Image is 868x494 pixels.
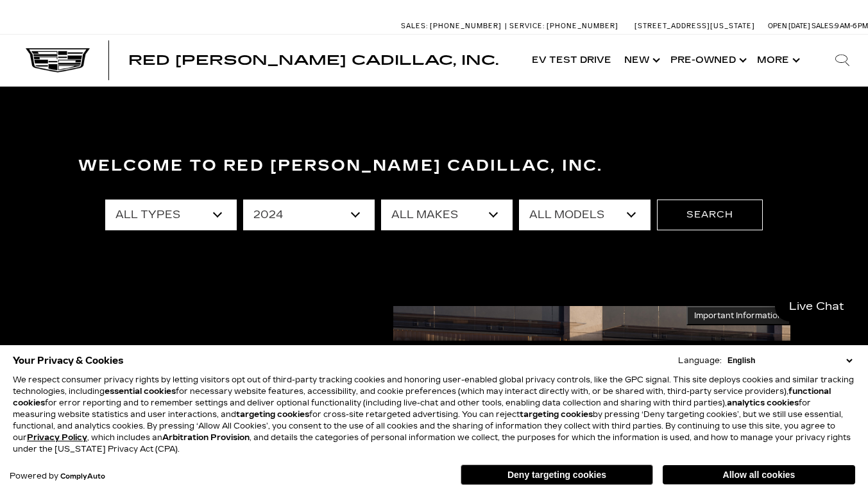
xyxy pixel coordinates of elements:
div: Language: [678,357,722,364]
strong: Arbitration Provision [162,433,250,442]
a: Pre-Owned [664,35,751,86]
strong: targeting cookies [236,410,309,419]
div: Powered by [10,472,105,481]
span: Sales: [812,22,835,30]
span: Important Information [694,311,783,321]
img: Cadillac Dark Logo with Cadillac White Text [26,48,90,72]
span: 9 AM-6 PM [835,22,868,30]
a: Red [PERSON_NAME] Cadillac, Inc. [128,54,498,67]
span: Open [DATE] [768,22,810,30]
select: Filter by make [381,200,513,230]
a: Sales: [PHONE_NUMBER] [401,22,505,30]
button: Allow all cookies [663,465,855,484]
strong: analytics cookies [727,398,799,407]
span: Service: [509,22,545,30]
span: [PHONE_NUMBER] [430,22,502,30]
strong: targeting cookies [520,410,593,419]
button: Deny targeting cookies [461,464,653,485]
button: More [751,35,804,86]
select: Language Select [724,355,855,366]
a: Live Chat [775,291,858,321]
span: [PHONE_NUMBER] [547,22,618,30]
a: EV Test Drive [525,35,618,86]
select: Filter by year [243,200,375,230]
select: Filter by model [519,200,651,230]
div: Search [817,35,868,86]
span: Sales: [401,22,428,30]
h3: Welcome to Red [PERSON_NAME] Cadillac, Inc. [78,153,790,179]
span: Your Privacy & Cookies [13,352,124,370]
a: [STREET_ADDRESS][US_STATE] [634,22,755,30]
a: New [618,35,664,86]
strong: essential cookies [105,387,176,396]
p: We respect consumer privacy rights by letting visitors opt out of third-party tracking cookies an... [13,374,855,455]
button: Search [657,200,763,230]
a: Service: [PHONE_NUMBER] [505,22,622,30]
a: ComplyAuto [60,473,105,481]
select: Filter by type [105,200,237,230]
span: Live Chat [783,299,851,314]
span: Red [PERSON_NAME] Cadillac, Inc. [128,53,498,68]
u: Privacy Policy [27,433,87,442]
